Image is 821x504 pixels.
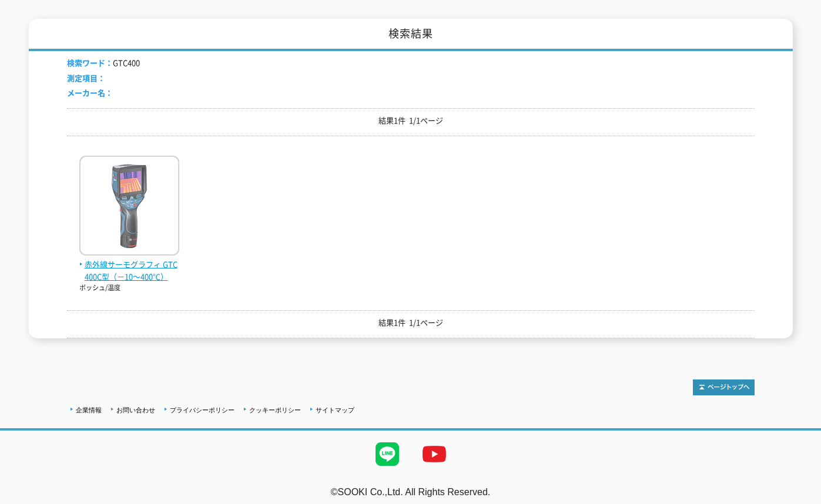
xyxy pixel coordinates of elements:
[249,406,301,414] a: クッキーポリシー
[693,379,755,395] img: トップページへ
[364,431,411,478] img: LINE
[116,406,155,414] a: お問い合わせ
[411,431,458,478] img: YouTube
[79,258,179,283] span: 赤外線サーモグラフィ GTC400C型（－10～400℃）
[79,156,179,258] img: GTC400C型（－10～400℃）
[67,115,755,127] p: 結果1件 1/1ページ
[29,19,793,51] h1: 検索結果
[67,87,113,98] span: メーカー名：
[67,57,140,69] li: GTC400
[79,246,179,283] a: 赤外線サーモグラフィ GTC400C型（－10～400℃）
[79,283,179,293] p: ボッシュ/温度
[67,72,105,83] span: 測定項目：
[316,406,354,414] a: サイトマップ
[67,317,755,329] p: 結果1件 1/1ページ
[170,406,234,414] a: プライバシーポリシー
[67,57,113,68] span: 検索ワード：
[76,406,102,414] a: 企業情報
